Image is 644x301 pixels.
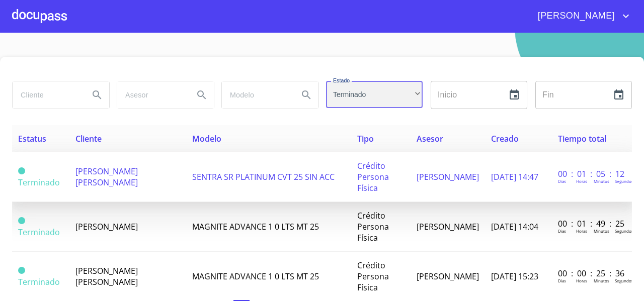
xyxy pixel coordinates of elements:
[615,178,633,184] p: Segundos
[326,81,423,108] div: Terminado
[417,271,479,282] span: [PERSON_NAME]
[357,160,389,193] span: Crédito Persona Física
[13,81,81,109] input: search
[18,177,60,188] span: Terminado
[85,83,109,107] button: Search
[417,171,479,182] span: [PERSON_NAME]
[294,83,318,107] button: Search
[576,228,587,234] p: Horas
[192,221,319,232] span: MAGNITE ADVANCE 1 0 LTS MT 25
[357,133,374,144] span: Tipo
[594,228,609,234] p: Minutos
[576,278,587,283] p: Horas
[18,267,25,274] span: Terminado
[192,171,335,182] span: SENTRA SR PLATINUM CVT 25 SIN ACC
[594,278,609,283] p: Minutos
[222,81,290,109] input: search
[558,268,626,279] p: 00 : 00 : 25 : 36
[18,276,60,287] span: Terminado
[357,260,389,293] span: Crédito Persona Física
[491,221,538,232] span: [DATE] 14:04
[357,210,389,243] span: Crédito Persona Física
[75,133,102,144] span: Cliente
[530,8,632,24] button: account of current user
[192,133,221,144] span: Modelo
[615,228,633,234] p: Segundos
[117,81,186,109] input: search
[75,265,138,287] span: [PERSON_NAME] [PERSON_NAME]
[558,133,606,144] span: Tiempo total
[417,221,479,232] span: [PERSON_NAME]
[18,167,25,174] span: Terminado
[615,278,633,283] p: Segundos
[190,83,214,107] button: Search
[530,8,620,24] span: [PERSON_NAME]
[75,221,138,232] span: [PERSON_NAME]
[18,217,25,224] span: Terminado
[491,271,538,282] span: [DATE] 15:23
[594,178,609,184] p: Minutos
[558,228,566,234] p: Dias
[558,218,626,229] p: 00 : 01 : 49 : 25
[192,271,319,282] span: MAGNITE ADVANCE 1 0 LTS MT 25
[576,178,587,184] p: Horas
[558,278,566,283] p: Dias
[558,178,566,184] p: Dias
[75,166,138,188] span: [PERSON_NAME] [PERSON_NAME]
[18,227,60,238] span: Terminado
[558,168,626,179] p: 00 : 01 : 05 : 12
[417,133,443,144] span: Asesor
[491,171,538,182] span: [DATE] 14:47
[18,133,46,144] span: Estatus
[491,133,519,144] span: Creado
